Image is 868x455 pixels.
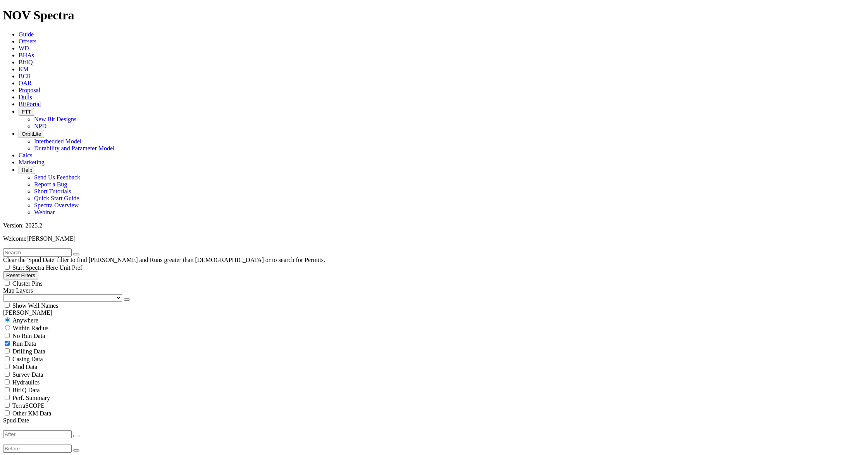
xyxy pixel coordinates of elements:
[34,116,76,122] a: New Bit Designs
[19,108,34,116] button: FTT
[12,395,50,401] span: Perf. Summary
[12,364,37,370] span: Mud Data
[12,333,45,339] span: No Run Data
[19,52,34,59] a: BHAs
[12,410,51,417] span: Other KM Data
[34,209,55,215] a: Webinar
[12,302,58,309] span: Show Well Names
[19,45,29,52] a: WD
[19,80,32,86] a: OAR
[3,394,865,402] filter-controls-checkbox: Performance Summary
[22,167,32,173] span: Help
[3,8,865,22] h1: NOV Spectra
[59,264,82,271] span: Unit Pref
[3,235,865,242] p: Welcome
[12,280,43,287] span: Cluster Pins
[19,59,33,65] a: BitIQ
[19,166,35,174] button: Help
[3,257,325,263] span: Clear the 'Spud Date' filter to find [PERSON_NAME] and Runs greater than [DEMOGRAPHIC_DATA] or to...
[12,264,58,271] span: Start Spectra Here
[22,109,31,115] span: FTT
[12,402,45,409] span: TerraSCOPE
[3,222,865,229] div: Version: 2025.2
[19,31,34,38] a: Guide
[12,340,36,347] span: Run Data
[34,174,80,181] a: Send Us Feedback
[19,87,40,93] a: Proposal
[3,248,72,257] input: Search
[26,235,76,242] span: [PERSON_NAME]
[3,309,865,316] div: [PERSON_NAME]
[3,287,33,294] span: Map Layers
[19,101,41,107] a: BitPortal
[12,317,38,324] span: Anywhere
[22,131,41,137] span: OrbitLite
[3,417,29,424] span: Spud Date
[19,159,45,165] a: Marketing
[19,38,36,45] a: Offsets
[3,378,865,386] filter-controls-checkbox: Hydraulics Analysis
[12,379,40,386] span: Hydraulics
[5,265,10,270] input: Start Spectra Here
[34,181,67,188] a: Report a Bug
[3,445,72,453] input: Before
[19,130,44,138] button: OrbitLite
[19,94,32,100] a: Dulls
[3,271,38,279] button: Reset Filters
[34,145,115,152] a: Durability and Parameter Model
[19,66,29,72] a: KM
[12,356,43,362] span: Casing Data
[34,138,81,145] a: Interbedded Model
[12,371,43,378] span: Survey Data
[34,188,71,195] a: Short Tutorials
[13,325,48,331] span: Within Radius
[34,202,79,209] a: Spectra Overview
[3,430,72,438] input: After
[34,123,46,129] a: NPD
[19,152,33,159] a: Calcs
[3,402,865,409] filter-controls-checkbox: TerraSCOPE Data
[12,348,45,355] span: Drilling Data
[12,387,40,393] span: BitIQ Data
[19,73,31,79] a: BCR
[34,195,79,202] a: Quick Start Guide
[3,409,865,417] filter-controls-checkbox: TerraSCOPE Data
